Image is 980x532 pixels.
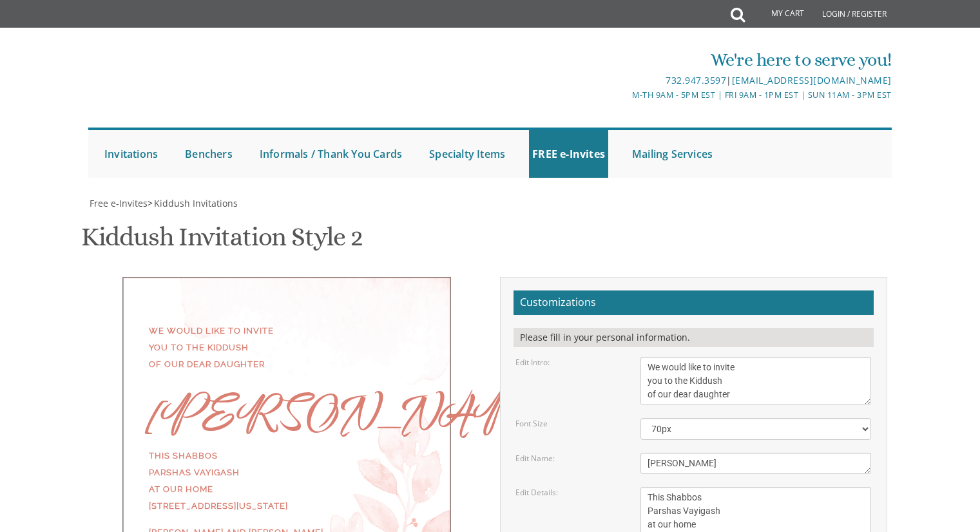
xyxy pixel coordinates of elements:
textarea: [PERSON_NAME] [640,453,871,474]
div: We would like to invite you to the Kiddush of our dear daughter [149,323,425,373]
a: 732.947.3597 [666,74,726,86]
div: M-Th 9am - 5pm EST | Fri 9am - 1pm EST | Sun 11am - 3pm EST [357,88,892,102]
a: My Cart [744,1,813,27]
a: Invitations [101,130,161,178]
a: Free e-Invites [88,197,148,209]
h2: Customizations [514,290,874,315]
div: Please fill in your personal information. [514,328,874,347]
label: Edit Intro: [515,357,550,368]
span: > [148,197,238,209]
div: We're here to serve you! [357,47,892,73]
textarea: We would like to invite you to the Kiddush of our dear daughter [640,357,871,405]
a: Mailing Services [629,130,716,178]
a: Specialty Items [426,130,508,178]
h1: Kiddush Invitation Style 2 [81,223,363,261]
label: Edit Name: [515,453,555,464]
div: [PERSON_NAME] [149,405,425,422]
a: FREE e-Invites [529,130,608,178]
a: [EMAIL_ADDRESS][DOMAIN_NAME] [732,74,892,86]
label: Edit Details: [515,487,558,498]
label: Font Size [515,418,548,429]
a: Informals / Thank You Cards [256,130,405,178]
div: | [357,73,892,88]
a: Benchers [182,130,236,178]
div: This Shabbos Parshas Vayigash at our home [STREET_ADDRESS][US_STATE] [149,448,425,515]
a: Kiddush Invitations [153,197,238,209]
span: Free e-Invites [90,197,148,209]
span: Kiddush Invitations [154,197,238,209]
